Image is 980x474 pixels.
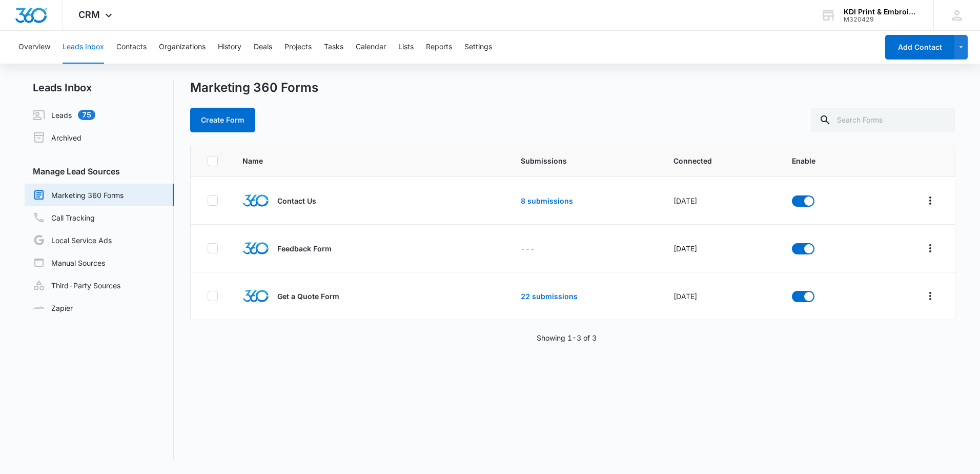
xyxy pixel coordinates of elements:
[254,31,272,64] button: Deals
[844,8,918,16] div: account name
[190,108,255,132] button: Create Form
[218,31,241,64] button: History
[673,243,767,254] div: [DATE]
[116,31,147,64] button: Contacts
[33,256,105,269] a: Manual Sources
[25,165,174,177] h3: Manage Lead Sources
[398,31,414,64] button: Lists
[922,240,938,256] button: Overflow Menu
[242,155,446,166] span: Name
[324,31,343,64] button: Tasks
[33,234,112,246] a: Local Service Ads
[190,80,318,95] h1: Marketing 360 Forms
[33,109,95,121] a: Leads75
[673,195,767,206] div: [DATE]
[885,35,954,60] button: Add Contact
[277,291,339,302] p: Get a Quote Form
[426,31,452,64] button: Reports
[284,31,312,64] button: Projects
[922,288,938,304] button: Overflow Menu
[33,189,124,201] a: Marketing 360 Forms
[844,16,918,23] div: account id
[63,31,104,64] button: Leads Inbox
[356,31,386,64] button: Calendar
[792,155,858,166] span: Enable
[521,155,649,166] span: Submissions
[33,211,95,224] a: Call Tracking
[811,108,955,132] input: Search Forms
[673,155,767,166] span: Connected
[537,332,597,343] p: Showing 1-3 of 3
[18,31,50,64] button: Overview
[521,292,578,301] a: 22 submissions
[25,80,174,95] h2: Leads Inbox
[33,131,81,144] a: Archived
[673,291,767,302] div: [DATE]
[277,195,316,206] p: Contact Us
[159,31,206,64] button: Organizations
[33,303,73,313] a: Zapier
[33,279,120,291] a: Third-Party Sources
[277,243,332,254] p: Feedback Form
[464,31,492,64] button: Settings
[521,196,573,205] a: 8 submissions
[922,192,938,209] button: Overflow Menu
[78,9,100,20] span: CRM
[521,244,535,253] span: ---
